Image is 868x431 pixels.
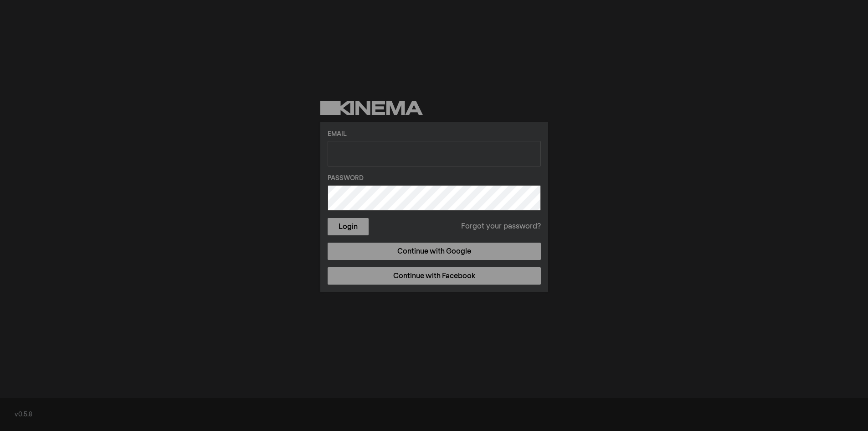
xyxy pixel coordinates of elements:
button: Login [328,218,369,235]
div: v0.5.8 [15,410,853,420]
a: Continue with Facebook [328,267,541,285]
a: Continue with Google [328,243,541,260]
label: Password [328,174,541,183]
a: Forgot your password? [461,221,541,232]
label: Email [328,130,541,139]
